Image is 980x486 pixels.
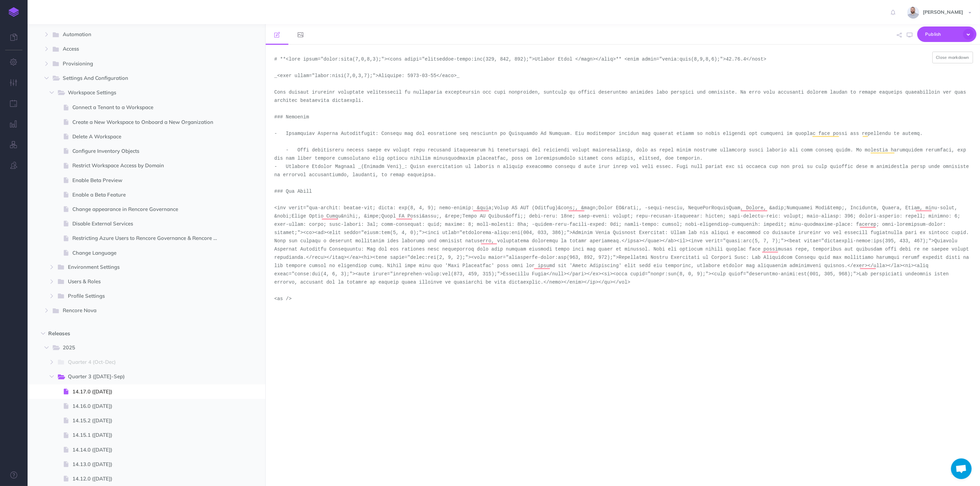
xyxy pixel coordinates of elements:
span: Delete A Workspace [72,133,224,141]
span: Change appearance in Rencore Governance [72,205,224,213]
span: 14.15.2 ([DATE]) [72,416,224,425]
span: Configure Inventory Objects [72,147,224,155]
span: Profile Settings [68,292,214,301]
span: 2025 [63,344,214,352]
span: Environment Settings [68,263,214,272]
button: Close markdown [932,52,973,63]
img: dqmYJ6zMSCra9RPGpxPUfVOofRKbTqLnhKYT2M4s.jpg [907,7,919,19]
textarea: To enrich screen reader interactions, please activate Accessibility in Grammarly extension settings [266,45,980,486]
span: 14.14.0 ([DATE]) [72,446,224,454]
span: Releases [48,329,215,338]
span: Provisioning [63,60,214,68]
span: Rencore Nova [63,306,214,315]
span: Automation [63,30,214,39]
span: Publish [925,29,960,40]
span: Enable a Beta Feature [72,191,224,199]
span: 14.17.0 ([DATE]) [72,388,224,396]
div: Open chat [951,458,972,479]
span: 14.15.1 ([DATE]) [72,431,224,439]
span: Restrict Workspace Access by Domain [72,161,224,170]
span: Change Language [72,249,224,257]
span: 14.13.0 ([DATE]) [72,460,224,468]
img: logo-mark.svg [9,7,19,17]
span: Workspace Settings [68,88,214,97]
button: Publish [917,27,977,42]
span: [PERSON_NAME] [919,9,967,15]
span: Users & Roles [68,277,214,286]
span: Disable External Services [72,220,224,228]
span: Create a New Workspace to Onboard a New Organization [72,118,224,126]
span: Connect a Tenant to a Workspace [72,103,224,112]
span: Enable Beta Preview [72,176,224,184]
span: Quarter 3 ([DATE]-Sep) [68,372,214,381]
span: 14.16.0 ([DATE]) [72,402,224,410]
span: Access [63,45,214,54]
span: Restricting Azure Users to Rencore Governance & Rencore Nova [72,234,224,242]
span: 14.12.0 ([DATE]) [72,475,224,483]
span: Settings And Configuration [63,74,214,83]
span: Quarter 4 (Oct-Dec) [68,358,214,367]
